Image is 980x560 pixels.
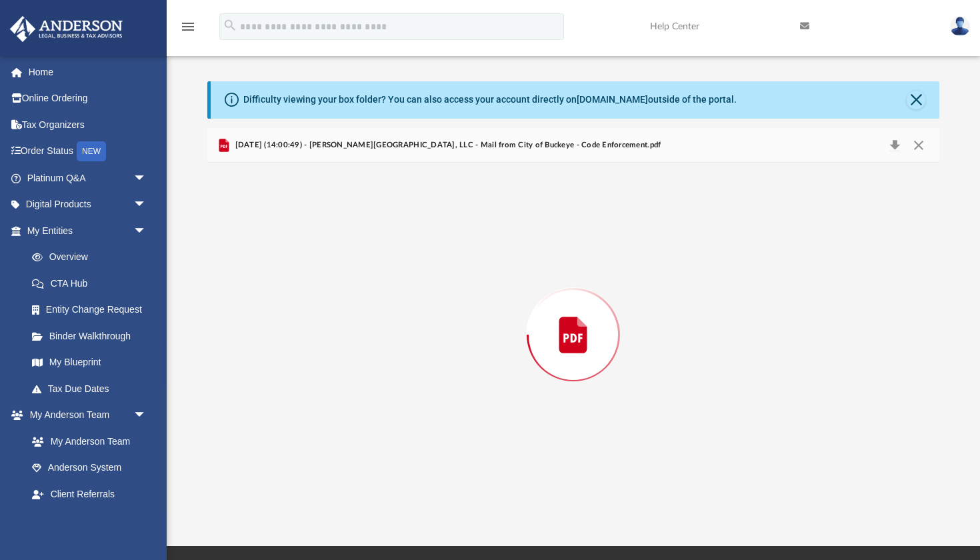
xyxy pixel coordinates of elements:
a: Online Ordering [9,85,167,112]
a: My Anderson Team [19,428,153,455]
a: My Blueprint [19,349,160,376]
a: Binder Walkthrough [19,323,167,349]
button: Close [907,91,925,109]
a: CTA Hub [19,270,167,297]
a: Platinum Q&Aarrow_drop_down [9,165,167,191]
span: [DATE] (14:00:49) - [PERSON_NAME][GEOGRAPHIC_DATA], LLC - Mail from City of Buckeye - Code Enforc... [232,139,661,151]
span: arrow_drop_down [133,191,160,219]
a: My Anderson Teamarrow_drop_down [9,402,160,429]
div: Preview [207,128,939,507]
a: menu [180,25,196,35]
a: [DOMAIN_NAME] [577,94,648,105]
a: Entity Change Request [19,297,167,323]
i: menu [180,19,196,35]
img: User Pic [950,17,970,36]
a: Client Referrals [19,481,160,507]
a: My Entitiesarrow_drop_down [9,217,167,244]
a: Home [9,59,167,85]
button: Download [883,136,907,155]
a: Anderson System [19,455,160,481]
span: arrow_drop_down [133,402,160,429]
span: arrow_drop_down [133,217,160,245]
a: My Documentsarrow_drop_down [9,507,160,534]
a: Tax Organizers [9,111,167,138]
i: search [223,18,237,33]
img: Anderson Advisors Platinum Portal [6,16,127,42]
button: Close [907,136,931,155]
div: Difficulty viewing your box folder? You can also access your account directly on outside of the p... [243,93,737,107]
span: arrow_drop_down [133,165,160,192]
a: Tax Due Dates [19,375,167,402]
a: Overview [19,244,167,271]
div: NEW [77,141,106,161]
a: Digital Productsarrow_drop_down [9,191,167,218]
a: Order StatusNEW [9,138,167,165]
span: arrow_drop_down [133,507,160,535]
